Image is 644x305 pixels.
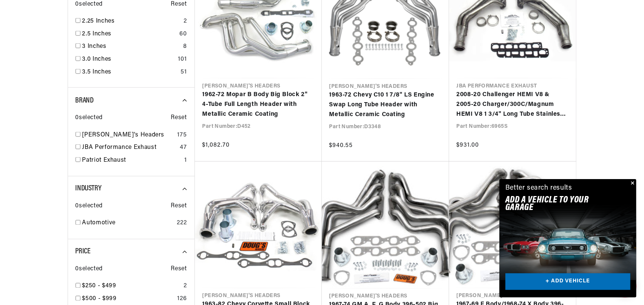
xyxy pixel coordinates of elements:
[82,219,174,228] a: Automotive
[82,29,177,39] a: 2.5 Inches
[505,273,630,290] a: + ADD VEHICLE
[82,130,175,140] a: [PERSON_NAME]'s Headers
[82,283,116,289] span: $250 - $499
[505,196,612,212] h2: Add A VEHICLE to your garage
[76,113,103,123] span: 0 selected
[178,294,187,304] div: 126
[180,143,187,153] div: 47
[184,17,187,26] div: 2
[76,265,103,274] span: 0 selected
[76,202,103,212] span: 0 selected
[505,183,572,194] div: Better search results
[171,265,187,274] span: Reset
[82,55,175,64] a: 3.0 Inches
[184,156,187,166] div: 1
[202,90,314,119] a: 1962-72 Mopar B Body Big Block 2" 4-Tube Full Length Header with Metallic Ceramic Coating
[627,179,636,188] button: Close
[82,143,177,153] a: JBA Performance Exhaust
[177,219,187,228] div: 222
[171,113,187,123] span: Reset
[329,90,442,120] a: 1963-72 Chevy C10 1 7/8" LS Engine Swap Long Tube Header with Metallic Ceramic Coating
[82,296,117,302] span: $500 - $999
[179,29,187,39] div: 60
[82,42,180,52] a: 3 Inches
[82,67,178,77] a: 3.5 Inches
[178,55,187,64] div: 101
[178,130,187,140] div: 175
[76,248,91,256] span: Price
[457,90,568,119] a: 2008-20 Challenger HEMI V8 & 2005-20 Charger/300C/Magnum HEMI V8 1 3/4" Long Tube Stainless Steel...
[76,97,94,104] span: Brand
[82,156,181,166] a: Patriot Exhaust
[181,67,187,77] div: 51
[184,282,187,291] div: 2
[171,202,187,212] span: Reset
[183,42,187,52] div: 8
[76,185,102,193] span: Industry
[82,17,181,26] a: 2.25 Inches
